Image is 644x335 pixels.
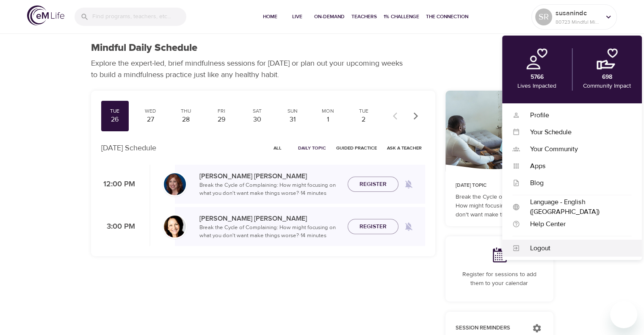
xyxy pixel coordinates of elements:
div: Your Schedule [520,127,632,137]
div: 1 [318,115,339,125]
p: 5766 [531,73,544,82]
p: Lives Impacted [517,82,556,91]
div: Apps [520,161,632,171]
p: susanindc [556,8,600,18]
span: Ask a Teacher [387,144,422,152]
div: Mon [318,108,339,115]
p: Explore the expert-led, brief mindfulness sessions for [DATE] or plan out your upcoming weeks to ... [91,58,409,80]
img: logo [27,6,64,25]
div: Your Community [520,144,632,154]
div: 27 [140,115,161,125]
div: 31 [282,115,303,125]
span: Teachers [351,12,377,21]
button: Register [348,219,398,235]
div: 30 [246,115,268,125]
span: The Connection [426,12,468,21]
div: Wed [140,108,161,115]
span: Remind me when a class goes live every Tuesday at 3:00 PM [398,216,419,237]
p: Register for sessions to add them to your calendar [456,270,543,288]
p: 12:00 PM [101,179,135,190]
span: Guided Practice [336,144,377,152]
span: Register [359,221,387,232]
p: [PERSON_NAME] [PERSON_NAME] [199,213,341,224]
div: 29 [211,115,232,125]
h1: Mindful Daily Schedule [91,42,197,54]
div: Language - English ([GEOGRAPHIC_DATA]) [520,197,632,217]
p: 698 [602,73,612,82]
span: On-Demand [314,12,345,21]
div: Fri [211,108,232,115]
img: personal.png [526,48,547,69]
div: 26 [105,115,126,125]
p: Break the Cycle of Complaining: How might focusing on what you don't want make things worse? [456,193,543,219]
button: Guided Practice [333,141,380,155]
p: Break the Cycle of Complaining: How might focusing on what you don't want make things worse? · 14... [199,224,341,240]
p: [DATE] Schedule [101,142,156,154]
img: Elaine_Smookler-min.jpg [164,173,186,195]
button: All [264,141,291,155]
p: Session Reminders [456,324,524,332]
img: Laurie_Weisman-min.jpg [164,216,186,238]
div: Profile [520,111,632,120]
span: Register [359,179,387,190]
p: [DATE] Topic [456,182,543,189]
p: [PERSON_NAME] [PERSON_NAME] [199,171,341,181]
div: Sat [246,108,268,115]
div: 2 [353,115,374,125]
div: Tue [105,108,126,115]
div: SR [535,8,552,25]
div: Sun [282,108,303,115]
button: Daily Topic [295,141,329,155]
span: All [268,144,288,152]
p: 3:00 PM [101,221,135,233]
p: Community Impact [583,82,631,91]
div: 28 [175,115,196,125]
img: community.png [597,48,618,69]
iframe: Button to launch messaging window [610,301,637,328]
button: Ask a Teacher [384,141,425,155]
p: Break the Cycle of Complaining: How might focusing on what you don't want make things worse? · 14... [199,181,341,198]
button: Register [348,177,398,192]
span: 1% Challenge [384,12,419,21]
div: Tue [353,108,374,115]
p: 80723 Mindful Minutes [556,18,600,26]
span: Daily Topic [298,144,326,152]
div: Logout [520,244,632,253]
div: Help Center [520,219,632,229]
span: Home [260,12,280,21]
div: Blog [520,178,632,188]
span: Remind me when a class goes live every Tuesday at 12:00 PM [398,174,419,194]
input: Find programs, teachers, etc... [92,8,186,26]
span: Live [287,12,307,21]
div: Thu [175,108,196,115]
